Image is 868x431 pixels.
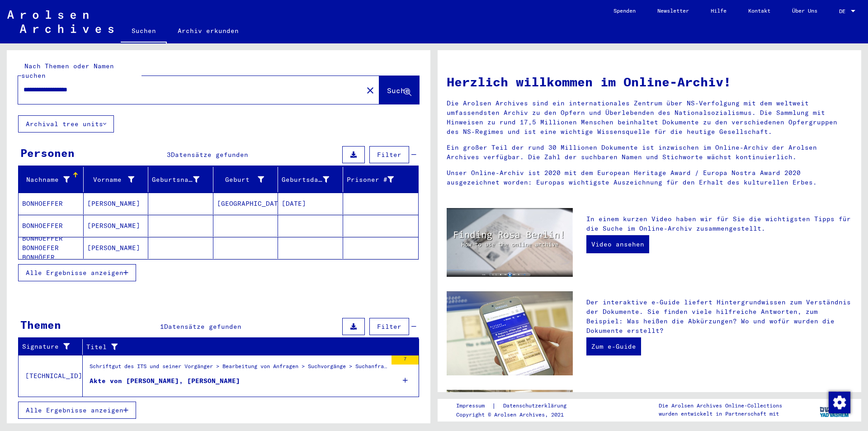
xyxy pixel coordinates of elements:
p: Die Arolsen Archives sind ein internationales Zentrum über NS-Verfolgung mit dem weltweit umfasse... [447,99,852,137]
button: Filter [369,146,409,163]
button: Filter [369,318,409,335]
span: Alle Ergebnisse anzeigen [26,406,123,414]
p: Ein großer Teil der rund 30 Millionen Dokumente ist inzwischen im Online-Archiv der Arolsen Archi... [447,143,852,162]
span: DE [839,8,849,14]
div: Geburtsname [152,175,199,185]
div: Geburtsname [152,172,213,187]
mat-header-cell: Geburtsdatum [278,167,343,192]
mat-cell: BONHOEFFER [19,215,84,237]
mat-cell: BONHOEFFER [19,193,84,214]
h1: Herzlich willkommen im Online-Archiv! [447,72,852,91]
span: Alle Ergebnisse anzeigen [26,269,123,277]
mat-header-cell: Vorname [84,167,149,192]
span: Datensätze gefunden [171,151,248,159]
div: Titel [86,340,408,354]
mat-header-cell: Prisoner # [343,167,419,192]
div: Signature [22,342,71,351]
div: Akte von [PERSON_NAME], [PERSON_NAME] [90,376,240,386]
img: yv_logo.png [818,398,852,421]
div: Themen [20,317,61,333]
div: Geburt‏ [217,175,264,185]
mat-label: Nach Themen oder Namen suchen [21,62,114,80]
div: Nachname [22,175,70,185]
a: Video ansehen [586,235,649,253]
p: In einem kurzen Video haben wir für Sie die wichtigsten Tipps für die Suche im Online-Archiv zusa... [586,214,852,233]
a: Archiv erkunden [167,20,250,42]
div: Vorname [87,172,148,187]
mat-cell: [GEOGRAPHIC_DATA] [213,193,278,214]
mat-cell: [PERSON_NAME] [84,215,149,237]
span: 3 [167,151,171,159]
div: Geburt‏ [217,172,278,187]
div: Schriftgut des ITS und seiner Vorgänger > Bearbeitung von Anfragen > Suchvorgänge > Suchanfragen ... [90,362,387,375]
img: video.jpg [447,208,573,277]
img: Arolsen_neg.svg [7,10,113,33]
span: Filter [377,151,401,159]
p: wurden entwickelt in Partnerschaft mit [659,410,782,418]
mat-cell: BONHOEFFER BONHOEFER BONHÖFER [19,237,84,259]
div: Prisoner # [347,175,394,185]
a: Datenschutzerklärung [496,401,577,411]
div: Geburtsdatum [282,172,343,187]
mat-cell: [DATE] [278,193,343,214]
div: Personen [20,145,75,161]
div: Nachname [22,172,83,187]
button: Clear [361,81,379,99]
div: 7 [392,355,419,365]
p: Die Arolsen Archives Online-Collections [659,402,782,410]
button: Alle Ergebnisse anzeigen [18,402,136,419]
img: eguide.jpg [447,291,573,375]
button: Suche [379,76,419,104]
div: | [456,401,577,411]
mat-cell: [PERSON_NAME] [84,237,149,259]
a: Impressum [456,401,492,411]
mat-cell: [PERSON_NAME] [84,193,149,214]
div: Titel [86,342,396,352]
mat-header-cell: Geburt‏ [213,167,278,192]
span: 1 [160,322,164,331]
p: Der interaktive e-Guide liefert Hintergrundwissen zum Verständnis der Dokumente. Sie finden viele... [586,298,852,336]
p: Copyright © Arolsen Archives, 2021 [456,411,577,419]
mat-icon: close [365,85,376,96]
button: Alle Ergebnisse anzeigen [18,264,136,281]
span: Datensätze gefunden [164,322,241,331]
span: Suche [387,86,410,95]
div: Signature [22,340,82,354]
mat-header-cell: Nachname [19,167,84,192]
mat-header-cell: Geburtsname [148,167,213,192]
a: Zum e-Guide [586,337,641,355]
td: [TECHNICAL_ID] [19,355,83,397]
img: Zustimmung ändern [829,392,850,413]
div: Geburtsdatum [282,175,329,185]
button: Archival tree units [18,115,114,133]
div: Prisoner # [347,172,408,187]
p: Unser Online-Archiv ist 2020 mit dem European Heritage Award / Europa Nostra Award 2020 ausgezeic... [447,168,852,187]
a: Suchen [121,20,167,43]
span: Filter [377,322,401,331]
div: Vorname [87,175,135,185]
